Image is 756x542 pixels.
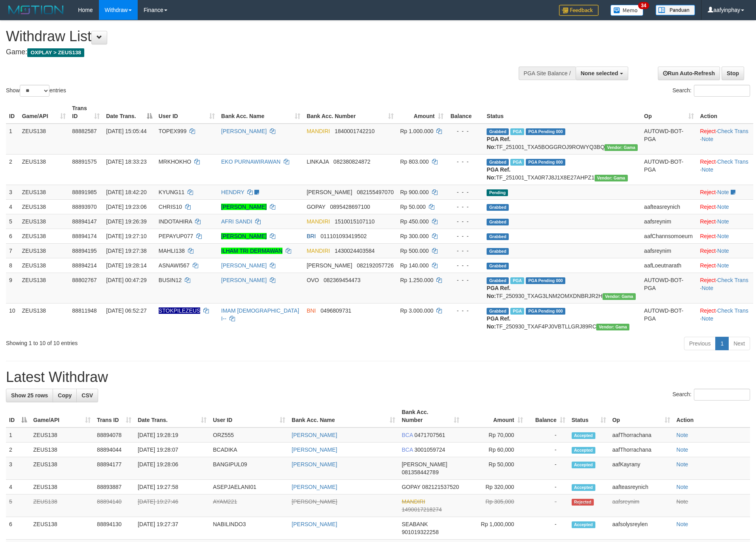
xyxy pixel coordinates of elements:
[400,277,433,283] span: Rp 1.250.000
[6,273,19,303] td: 9
[717,189,729,195] a: Note
[400,248,428,254] span: Rp 500.000
[72,307,97,314] span: 88811948
[307,204,325,210] span: GOPAY
[700,307,716,314] a: Reject
[526,405,568,427] th: Balance: activate to sort column ascending
[94,405,135,427] th: Trans ID: activate to sort column ascending
[483,154,641,185] td: TF_251001_TXA0R7J8J1X8E27AHPZ1
[697,154,754,185] td: · ·
[641,214,697,229] td: aafsreynim
[30,405,94,427] th: Game/API: activate to sort column ascending
[30,427,94,443] td: ZEUS138
[641,101,697,124] th: Op: activate to sort column ascending
[27,48,84,57] span: OXPLAY > ZEUS138
[6,229,19,243] td: 6
[414,432,445,438] span: Copy 0471707561 to clipboard
[697,124,754,155] td: · ·
[30,480,94,494] td: ZEUS138
[603,293,636,300] span: Vendor URL: https://trx31.1velocity.biz
[717,248,729,254] a: Note
[641,229,697,243] td: aafChannsomoeurn
[487,189,508,196] span: Pending
[335,218,375,225] span: Copy 1510015107110 to clipboard
[159,233,193,239] span: PEPAYUP077
[694,85,750,97] input: Search:
[450,247,481,255] div: - - -
[135,457,210,480] td: [DATE] 19:28:06
[510,128,524,135] span: Marked by aafnoeunsreypich
[19,273,69,303] td: ZEUS138
[292,484,337,490] a: [PERSON_NAME]
[6,517,30,540] td: 6
[697,273,754,303] td: · ·
[19,258,69,273] td: ZEUS138
[135,480,210,494] td: [DATE] 19:27:58
[697,199,754,214] td: ·
[717,307,748,314] a: Check Trans
[572,462,595,468] span: Accepted
[487,128,509,135] span: Grabbed
[6,124,19,155] td: 1
[400,233,428,239] span: Rp 300.000
[221,307,299,322] a: IMAM [DEMOGRAPHIC_DATA] I--
[398,405,462,427] th: Bank Acc. Number: activate to sort column ascending
[106,218,146,225] span: [DATE] 19:26:39
[526,457,568,480] td: -
[106,204,146,210] span: [DATE] 19:23:06
[638,2,649,9] span: 34
[72,233,97,239] span: 88894174
[397,101,446,124] th: Amount: activate to sort column ascending
[572,484,595,491] span: Accepted
[641,199,697,214] td: aafteasreynich
[576,67,628,80] button: None selected
[221,158,280,165] a: EKO PURNAWIRAWAN
[320,233,367,239] span: Copy 011101093419502 to clipboard
[700,233,716,239] a: Reject
[307,189,352,195] span: [PERSON_NAME]
[483,273,641,303] td: TF_250930_TXAG3LNM2OMXDNBRJR2H
[159,248,185,254] span: MAHLI138
[697,258,754,273] td: ·
[292,498,337,505] a: [PERSON_NAME]
[450,218,481,225] div: - - -
[303,101,397,124] th: Bank Acc. Number: activate to sort column ascending
[221,277,267,283] a: [PERSON_NAME]
[641,258,697,273] td: aafLoeutnarath
[72,189,97,195] span: 88891985
[94,480,135,494] td: 88893887
[30,443,94,457] td: ZEUS138
[53,389,77,402] a: Copy
[487,277,509,284] span: Grabbed
[402,432,413,438] span: BCA
[6,389,53,402] a: Show 25 rows
[673,389,750,401] label: Search:
[159,262,189,269] span: ASNAWI567
[320,307,351,314] span: Copy 0496809731 to clipboard
[641,154,697,185] td: AUTOWD-BOT-PGA
[159,277,182,283] span: BUSIN12
[58,392,72,399] span: Copy
[697,101,754,124] th: Action
[641,273,697,303] td: AUTOWD-BOT-PGA
[526,480,568,494] td: -
[676,447,688,453] a: Note
[221,189,244,195] a: HENDRY
[106,248,146,254] span: [DATE] 19:27:38
[595,175,628,181] span: Vendor URL: https://trx31.1velocity.biz
[450,276,481,284] div: - - -
[159,189,184,195] span: KYUNG11
[676,498,688,505] a: Note
[288,405,398,427] th: Bank Acc. Name: activate to sort column ascending
[402,461,447,468] span: [PERSON_NAME]
[487,285,510,299] b: PGA Ref. No:
[450,307,481,315] div: - - -
[155,101,218,124] th: User ID: activate to sort column ascending
[400,128,433,134] span: Rp 1.000.000
[609,494,673,517] td: aafsreynim
[676,461,688,468] a: Note
[6,405,30,427] th: ID: activate to sort column descending
[450,232,481,240] div: - - -
[656,5,695,15] img: panduan.png
[307,307,316,314] span: BNI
